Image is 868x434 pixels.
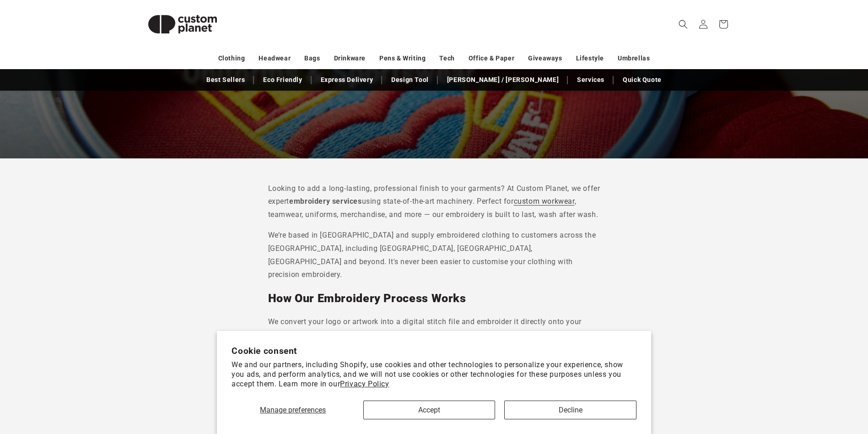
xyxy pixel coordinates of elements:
[572,72,609,88] a: Services
[618,50,650,66] a: Umbrellas
[268,315,600,355] p: We convert your logo or artwork into a digital stitch file and embroider it directly onto your ch...
[260,406,326,414] span: Manage preferences
[334,50,366,66] a: Drinkware
[711,335,868,434] iframe: Chat Widget
[528,50,562,66] a: Giveaways
[268,291,600,306] h2: How Our Embroidery Process Works
[289,197,361,206] strong: embroidery services
[304,50,320,66] a: Bags
[379,50,426,66] a: Pens & Writing
[514,197,575,206] a: custom workwear
[469,50,514,66] a: Office & Paper
[232,360,636,389] p: We and our partners, including Shopify, use cookies and other technologies to personalize your ex...
[218,50,245,66] a: Clothing
[202,72,249,88] a: Best Sellers
[268,229,600,282] p: We’re based in [GEOGRAPHIC_DATA] and supply embroidered clothing to customers across the [GEOGRAP...
[232,346,636,356] h2: Cookie consent
[268,182,600,222] p: Looking to add a long-lasting, professional finish to your garments? At Custom Planet, we offer e...
[232,401,354,419] button: Manage preferences
[504,401,636,419] button: Decline
[618,72,666,88] a: Quick Quote
[316,72,378,88] a: Express Delivery
[439,50,454,66] a: Tech
[137,4,228,45] img: Custom Planet
[259,50,291,66] a: Headwear
[387,72,433,88] a: Design Tool
[340,380,389,388] a: Privacy Policy
[673,14,693,34] summary: Search
[259,72,307,88] a: Eco Friendly
[363,401,495,419] button: Accept
[576,50,604,66] a: Lifestyle
[442,72,563,88] a: [PERSON_NAME] / [PERSON_NAME]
